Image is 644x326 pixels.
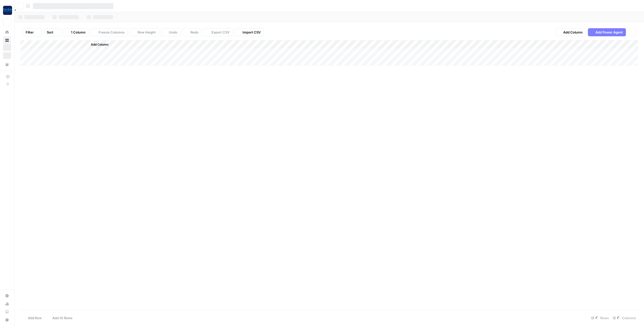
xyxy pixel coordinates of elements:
button: Add Power Agent [588,28,626,36]
span: Filter [26,30,34,35]
button: Add 10 Rows [45,314,75,322]
span: Add Column [91,42,108,47]
span: Add 10 Rows [52,315,72,320]
a: Browse [3,36,11,44]
a: Your Data [3,60,11,69]
span: Redo [190,30,198,35]
button: Import CSV [235,28,264,36]
span: Add Row [28,315,42,320]
button: Add Column [84,41,110,48]
button: Undo [161,28,181,36]
div: Rows [589,314,611,322]
button: Freeze Columns [91,28,128,36]
button: Add Column [555,28,586,36]
button: Redo [183,28,202,36]
span: Add Column [563,30,583,35]
button: Row Height [130,28,159,36]
span: Import CSV [243,30,261,35]
span: 1 Column [71,30,86,35]
button: 1 Column [63,28,89,36]
a: Usage [3,300,11,308]
span: Sort [47,30,53,35]
button: Export CSV [204,28,233,36]
span: Row Height [138,30,156,35]
span: Freeze Columns [99,30,125,35]
a: Home [3,28,11,36]
div: Columns [611,314,638,322]
button: Add Row [20,314,45,322]
button: Sort [44,28,61,36]
a: Settings [3,292,11,300]
span: Add Power Agent [595,30,623,35]
img: Rocket Pilots Logo [3,6,12,15]
button: Workspace: Rocket Pilots [3,4,11,17]
a: Learning Hub [3,308,11,316]
button: Filter [22,28,42,36]
button: Help + Support [3,316,11,324]
span: Undo [169,30,177,35]
span: Export CSV [212,30,229,35]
